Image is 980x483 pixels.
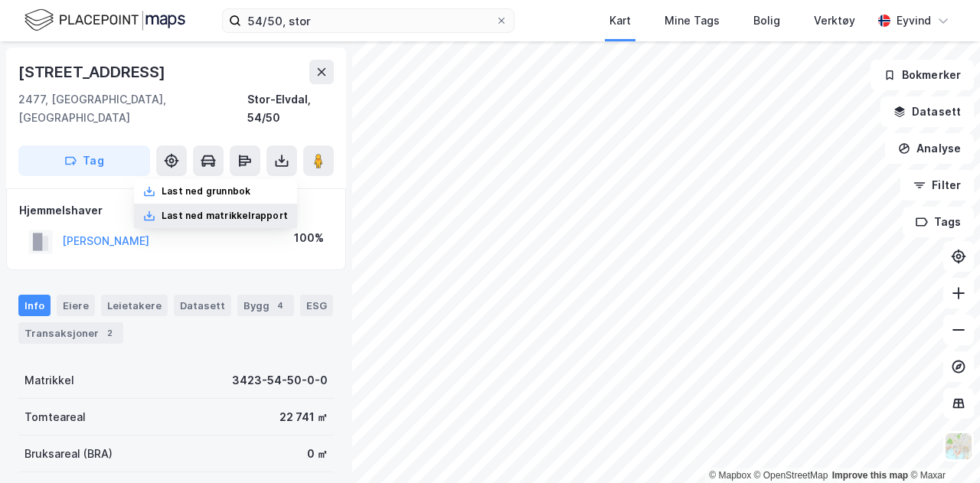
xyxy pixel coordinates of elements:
[174,295,231,316] div: Datasett
[24,408,86,426] div: Tomteareal
[753,11,780,30] div: Bolig
[307,445,328,463] div: 0 ㎡
[18,295,51,316] div: Info
[665,11,720,30] div: Mine Tags
[18,90,247,127] div: 2477, [GEOGRAPHIC_DATA], [GEOGRAPHIC_DATA]
[300,295,333,316] div: ESG
[903,207,974,237] button: Tags
[279,408,328,426] div: 22 741 ㎡
[814,11,855,30] div: Verktøy
[900,170,974,201] button: Filter
[18,322,123,344] div: Transaksjoner
[102,325,117,341] div: 2
[101,295,168,316] div: Leietakere
[609,11,631,30] div: Kart
[880,96,974,127] button: Datasett
[885,133,974,164] button: Analyse
[24,7,185,34] img: logo.f888ab2527a4732fd821a326f86c7f29.svg
[832,470,908,481] a: Improve this map
[247,90,334,127] div: Stor-Elvdal, 54/50
[24,445,113,463] div: Bruksareal (BRA)
[19,201,333,220] div: Hjemmelshaver
[237,295,294,316] div: Bygg
[903,410,980,483] iframe: Chat Widget
[18,60,168,84] div: [STREET_ADDRESS]
[232,371,328,390] div: 3423-54-50-0-0
[24,371,74,390] div: Matrikkel
[754,470,828,481] a: OpenStreetMap
[709,470,751,481] a: Mapbox
[18,145,150,176] button: Tag
[162,210,288,222] div: Last ned matrikkelrapport
[162,185,250,197] div: Last ned grunnbok
[294,229,324,247] div: 100%
[241,9,495,32] input: Søk på adresse, matrikkel, gårdeiere, leietakere eller personer
[903,410,980,483] div: Kontrollprogram for chat
[897,11,931,30] div: Eyvind
[273,298,288,313] div: 4
[871,60,974,90] button: Bokmerker
[57,295,95,316] div: Eiere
